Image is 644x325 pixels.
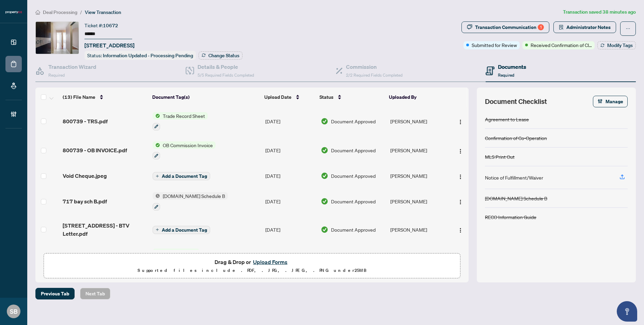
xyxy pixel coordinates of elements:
img: Logo [458,174,463,180]
button: Logo [455,170,466,181]
img: Document Status [321,146,328,154]
img: Logo [458,149,463,154]
img: Status Icon [153,192,160,200]
div: Agreement to Lease [485,115,529,123]
button: Add a Document Tag [153,225,210,234]
button: Open asap [617,301,637,322]
td: [DATE] [263,107,318,136]
img: Logo [458,199,463,205]
span: SB [10,307,18,316]
span: [STREET_ADDRESS] - MLS Data Info Sheet.pdf [63,250,147,266]
td: [PERSON_NAME] [388,216,449,243]
td: [DATE] [263,243,318,273]
button: Status IconTrade Record Sheet [153,112,208,130]
h4: Documents [498,63,526,71]
img: Document Status [321,172,328,180]
span: Deal Processing [43,9,77,15]
span: 10672 [103,22,118,29]
th: Uploaded By [386,88,447,107]
td: [PERSON_NAME] [388,243,449,273]
td: [PERSON_NAME] [388,187,449,216]
div: 1 [538,24,544,30]
button: Status IconMLS Data Sheet [153,249,200,267]
button: Add a Document Tag [153,171,210,180]
span: 717 bay sch B.pdf [63,197,107,205]
div: MLS Print Out [485,153,515,160]
button: Status Icon[DOMAIN_NAME] Schedule B [153,192,228,211]
div: Ticket #: [84,21,118,29]
span: Trade Record Sheet [160,112,208,120]
span: Add a Document Tag [162,228,207,232]
td: [DATE] [263,136,318,165]
img: IMG-C12302044_1.jpg [36,22,79,54]
th: Upload Date [262,88,317,107]
img: logo [5,10,22,14]
button: Logo [455,196,466,207]
span: 5/5 Required Fields Completed [198,73,254,78]
td: [PERSON_NAME] [388,107,449,136]
span: Status [319,93,333,101]
span: 800739 - TRS.pdf [63,117,108,125]
button: Transaction Communication1 [461,21,549,33]
div: [DOMAIN_NAME] Schedule B [485,195,547,202]
button: Add a Document Tag [153,226,210,234]
button: Manage [593,96,628,107]
li: / [80,8,82,16]
span: [STREET_ADDRESS] - BTV Letter.pdf [63,221,147,238]
span: Document Approved [331,198,376,205]
button: Status IconOB Commission Invoice [153,141,216,160]
span: Drag & Drop or [215,258,289,266]
button: Logo [455,145,466,156]
th: Status [317,88,386,107]
button: Add a Document Tag [153,172,210,180]
span: View Transaction [85,9,121,15]
h4: Commission [346,63,403,71]
span: MLS Data Sheet [160,249,200,256]
span: (13) File Name [63,93,95,101]
span: plus [156,174,159,178]
button: Previous Tab [35,288,75,299]
span: [DOMAIN_NAME] Schedule B [160,192,228,200]
span: Change Status [208,53,239,58]
img: Document Status [321,118,328,125]
span: Drag & Drop orUpload FormsSupported files include .PDF, .JPG, .JPEG, .PNG under25MB [44,253,460,279]
span: Manage [606,96,623,107]
span: Document Approved [331,118,376,125]
span: home [35,10,40,15]
span: OB Commission Invoice [160,141,216,149]
div: Transaction Communication [475,22,544,33]
span: Document Checklist [485,97,547,106]
th: (13) File Name [60,88,150,107]
td: [DATE] [263,187,318,216]
h4: Transaction Wizard [48,63,96,71]
img: Logo [458,119,463,125]
td: [PERSON_NAME] [388,136,449,165]
span: Document Approved [331,226,376,233]
td: [PERSON_NAME] [388,165,449,187]
span: ellipsis [626,26,630,31]
img: Logo [458,228,463,233]
div: RECO Information Guide [485,213,536,221]
span: Document Approved [331,146,376,154]
button: Change Status [199,51,242,60]
button: Logo [455,116,466,127]
span: Upload Date [264,93,292,101]
div: Notice of Fulfillment/Waiver [485,174,543,181]
span: 800739 - OB INVOICE.pdf [63,146,127,154]
span: Required [48,73,65,78]
span: Required [498,73,514,78]
button: Upload Forms [251,258,289,266]
p: Supported files include .PDF, .JPG, .JPEG, .PNG under 25 MB [48,266,456,275]
img: Status Icon [153,249,160,256]
span: Add a Document Tag [162,174,207,179]
span: solution [559,25,564,30]
div: Status: [84,51,196,60]
span: [STREET_ADDRESS] [84,41,135,49]
th: Document Tag(s) [150,88,262,107]
button: Next Tab [80,288,110,299]
button: Administrator Notes [553,21,616,33]
td: [DATE] [263,165,318,187]
span: Administrator Notes [566,22,611,33]
span: Modify Tags [607,43,633,48]
td: [DATE] [263,216,318,243]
